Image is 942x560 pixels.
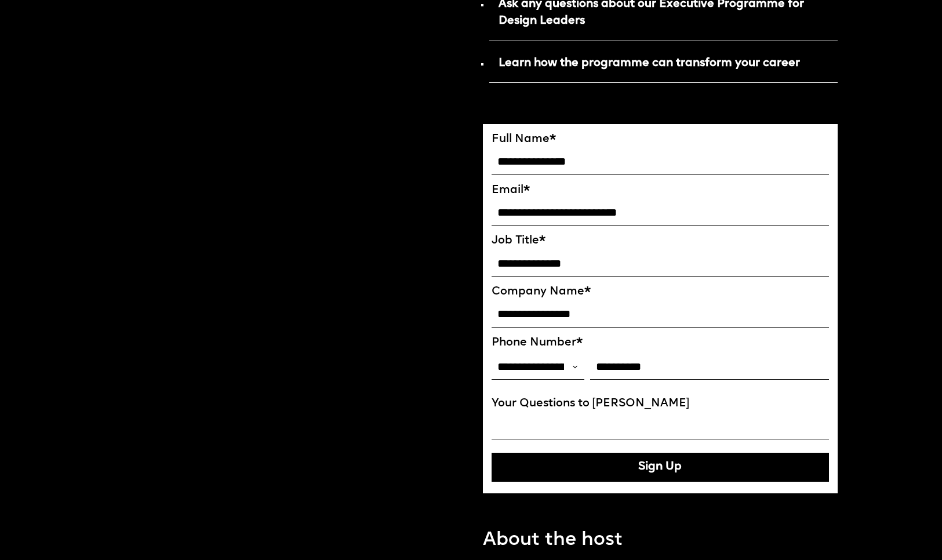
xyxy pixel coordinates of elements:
[492,133,830,146] label: Full Name
[492,397,830,410] label: Your Questions to [PERSON_NAME]
[492,336,830,350] label: Phone Number
[483,528,623,554] p: About the host
[492,234,830,248] label: Job Title
[492,184,830,197] label: Email
[499,57,800,69] strong: Learn how the programme can transform your career
[492,453,830,482] button: Sign Up
[492,285,830,299] label: Company Name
